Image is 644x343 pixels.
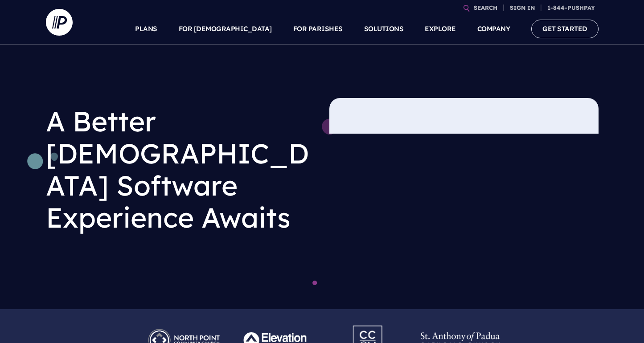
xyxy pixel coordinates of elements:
[531,20,599,38] a: GET STARTED
[364,13,404,45] a: SOLUTIONS
[135,13,157,45] a: PLANS
[414,323,506,332] picture: Pushpay_Logo__StAnthony
[477,13,510,45] a: COMPANY
[138,323,230,332] picture: Pushpay_Logo__NorthPoint
[425,13,456,45] a: EXPLORE
[179,13,272,45] a: FOR [DEMOGRAPHIC_DATA]
[293,13,343,45] a: FOR PARISHES
[46,98,315,241] h1: A Better [DEMOGRAPHIC_DATA] Software Experience Awaits
[230,323,322,332] picture: Pushpay_Logo__Elevation
[336,320,400,329] picture: Pushpay_Logo__CCM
